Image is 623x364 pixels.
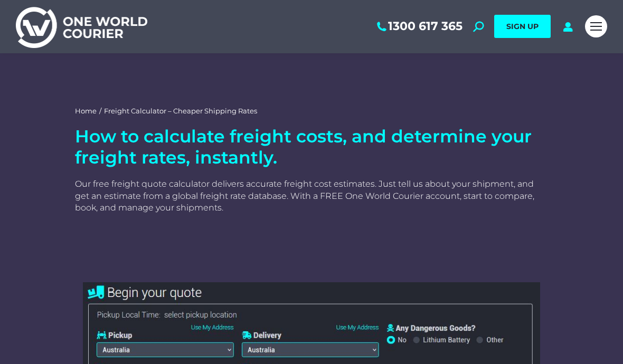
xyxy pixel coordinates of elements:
h2: How to calculate freight costs, and determine your freight rates, instantly. [75,126,549,168]
span: SIGN UP [506,22,539,31]
a: SIGN UP [494,15,551,38]
img: One World Courier [16,5,147,48]
span: Freight Calculator – Cheaper Shipping Rates [104,106,257,116]
p: Our free freight quote calculator delivers accurate freight cost estimates. Just tell us about yo... [75,178,549,214]
a: 1300 617 365 [375,20,462,33]
a: Home [75,106,97,116]
span: Home [75,107,97,115]
a: Mobile menu icon [585,15,607,37]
